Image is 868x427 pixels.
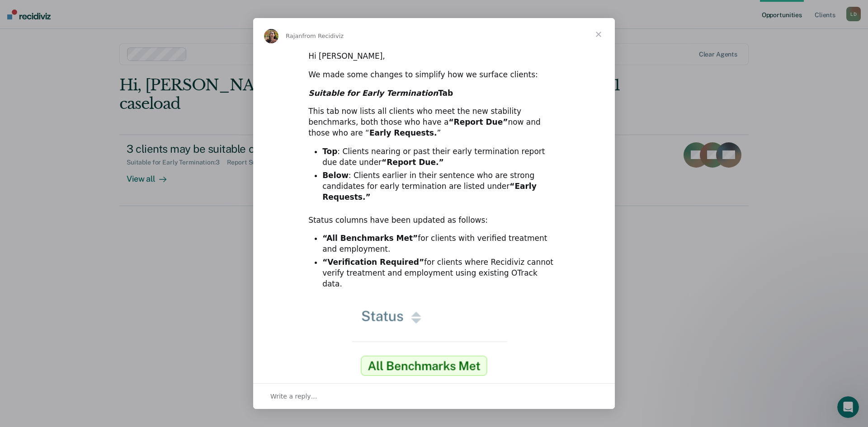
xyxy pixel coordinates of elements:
[253,383,615,409] div: Open conversation and reply
[322,171,349,180] b: Below
[270,390,317,402] span: Write a reply…
[286,33,302,39] span: Rajan
[322,234,418,243] b: “All Benchmarks Met”
[264,29,278,43] img: Profile image for Rajan
[322,170,560,203] li: : Clients earlier in their sentence who are strong candidates for early termination are listed under
[322,182,537,202] b: “Early Requests.”
[448,117,508,127] b: “Report Due”
[382,158,443,167] b: “Report Due.”
[302,33,344,39] span: from Recidiviz
[582,18,615,51] span: Close
[308,89,438,98] i: Suitable for Early Termination
[322,146,560,168] li: : Clients nearing or past their early termination report due date under
[322,257,560,290] li: for clients where Recidiviz cannot verify treatment and employment using existing OTrack data.
[369,128,437,137] b: Early Requests.
[322,233,560,255] li: for clients with verified treatment and employment.
[308,70,560,80] div: We made some changes to simplify how we surface clients:
[308,106,560,138] div: This tab now lists all clients who meet the new stability benchmarks, both those who have a now a...
[322,258,424,267] b: “Verification Required”
[322,147,337,156] b: Top
[308,215,560,226] div: Status columns have been updated as follows:
[308,89,453,98] b: Tab
[308,51,560,62] div: Hi [PERSON_NAME],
